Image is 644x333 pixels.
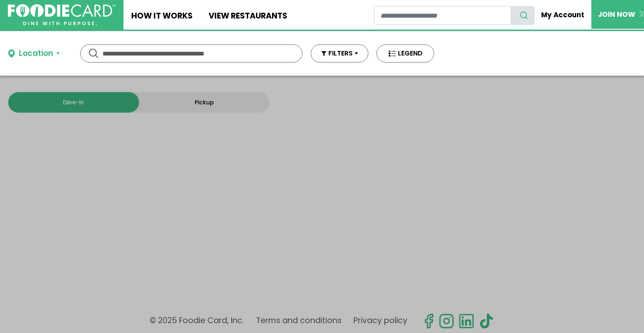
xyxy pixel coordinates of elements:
input: restaurant search [374,6,511,25]
div: Location [19,48,53,60]
button: LEGEND [377,44,434,62]
button: FILTERS [311,44,368,62]
button: Location [8,48,60,60]
a: My Account [535,6,591,24]
img: FoodieCard; Eat, Drink, Save, Donate [8,4,116,26]
button: search [511,6,535,25]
